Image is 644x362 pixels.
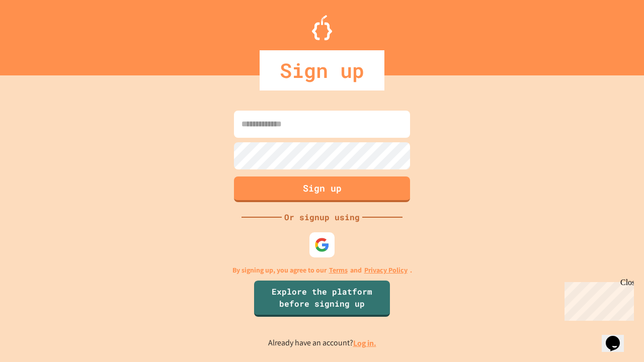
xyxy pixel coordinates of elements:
[282,211,362,223] div: Or signup using
[232,265,412,276] p: By signing up, you agree to our and .
[254,281,390,317] a: Explore the platform before signing up
[364,265,408,276] a: Privacy Policy
[234,176,410,202] button: Sign up
[560,278,634,321] iframe: chat widget
[314,237,330,252] img: google-icon.svg
[312,15,332,40] img: Logo.svg
[260,50,384,90] div: Sign up
[268,337,376,349] p: Already have an account?
[353,338,376,348] a: Log in.
[329,265,348,276] a: Terms
[602,322,634,352] iframe: chat widget
[4,4,69,64] div: Chat with us now!Close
